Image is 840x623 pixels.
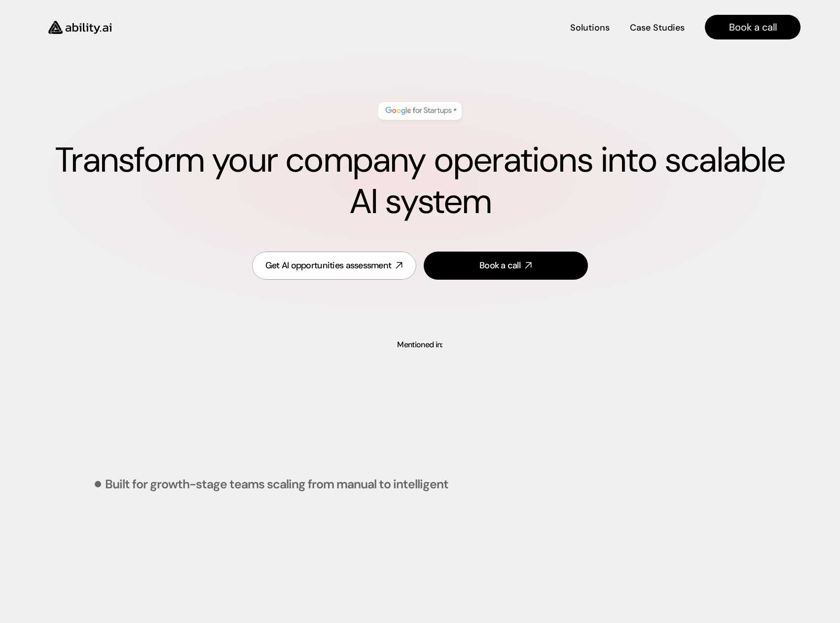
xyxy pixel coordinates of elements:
p: Built for growth-stage teams scaling from manual to intelligent [105,478,448,490]
div: Get AI opportunities assessment [265,259,392,272]
p: Mentioned in: [24,341,816,349]
nav: Main navigation [125,15,801,39]
a: Book a call [424,252,588,280]
a: Solutions [570,19,610,36]
h1: Transform your company operations into scalable AI system [39,140,801,222]
h4: Book a call [729,20,777,34]
a: Book a call [705,15,801,39]
a: Case Studies [629,19,685,36]
a: Get AI opportunities assessment [252,252,416,280]
h4: Solutions [570,22,610,34]
div: Book a call [479,259,520,272]
h4: Case Studies [630,22,685,34]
